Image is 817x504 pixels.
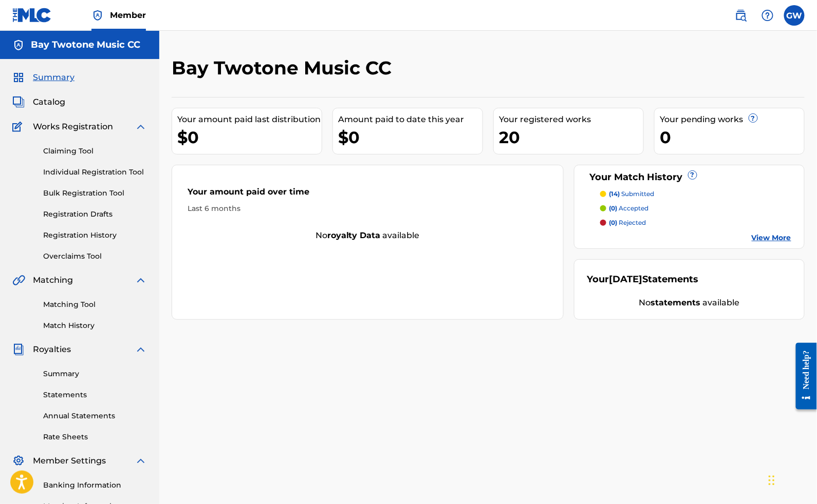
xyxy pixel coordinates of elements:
[338,113,482,126] div: Amount paid to date this year
[188,203,548,214] div: Last 6 months
[177,126,322,149] div: $0
[12,455,25,467] img: Member Settings
[43,188,147,199] a: Bulk Registration Tool
[43,251,147,262] a: Overclaims Tool
[499,113,643,126] div: Your registered works
[784,5,805,26] div: User Menu
[609,189,655,199] p: submitted
[12,96,25,108] img: Catalog
[43,167,147,178] a: Individual Registration Tool
[91,9,104,22] img: Top Rightsholder
[135,121,147,133] img: expand
[609,218,646,227] p: rejected
[188,186,548,203] div: Your amount paid over time
[609,274,643,285] span: [DATE]
[43,299,147,310] a: Matching Tool
[12,121,26,133] img: Works Registration
[587,170,792,184] div: Your Match History
[43,411,147,421] a: Annual Statements
[172,229,563,242] div: No available
[600,204,792,213] a: (0) accepted
[338,126,482,149] div: $0
[766,455,817,504] iframe: Chat Widget
[12,96,65,108] a: CatalogCatalog
[769,465,775,496] div: Drag
[43,432,147,442] a: Rate Sheets
[600,189,792,199] a: (14) submitted
[12,343,25,356] img: Royalties
[499,126,643,149] div: 20
[12,71,75,84] a: SummarySummary
[43,146,147,157] a: Claiming Tool
[33,274,73,286] span: Matching
[762,9,774,22] img: help
[33,121,113,133] span: Works Registration
[660,126,804,149] div: 0
[587,273,699,286] div: Your Statements
[43,369,147,379] a: Summary
[749,114,757,122] span: ?
[12,39,25,51] img: Accounts
[12,8,52,23] img: MLC Logo
[609,204,618,212] span: (0)
[135,274,147,286] img: expand
[609,204,649,213] p: accepted
[135,455,147,467] img: expand
[609,190,620,198] span: (14)
[651,298,700,307] strong: statements
[689,171,697,179] span: ?
[600,218,792,227] a: (0) rejected
[135,343,147,356] img: expand
[172,56,397,80] h2: Bay Twotone Music CC
[43,209,147,220] a: Registration Drafts
[110,9,146,21] span: Member
[31,39,140,51] h5: Bay Twotone Music CC
[33,343,71,356] span: Royalties
[609,219,618,226] span: (0)
[660,113,804,126] div: Your pending works
[43,230,147,241] a: Registration History
[735,9,747,22] img: search
[587,297,792,309] div: No available
[177,113,322,126] div: Your amount paid last distribution
[12,274,25,286] img: Matching
[731,5,751,26] a: Public Search
[43,480,147,491] a: Banking Information
[752,232,791,243] a: View More
[12,71,25,84] img: Summary
[33,96,65,108] span: Catalog
[789,331,817,421] iframe: Resource Center
[43,390,147,400] a: Statements
[43,320,147,331] a: Match History
[327,230,381,240] strong: royalty data
[757,5,778,26] div: Help
[33,71,75,84] span: Summary
[33,455,106,467] span: Member Settings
